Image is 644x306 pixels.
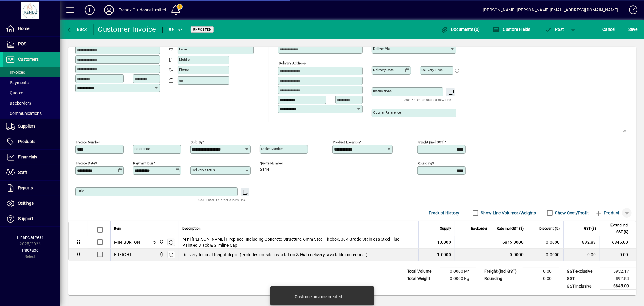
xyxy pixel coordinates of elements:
mat-label: Delivery status [192,168,215,172]
td: Total Weight [404,275,440,282]
a: Communications [3,108,60,119]
button: Product History [426,207,462,218]
span: Product History [429,208,460,218]
mat-label: Reference [134,147,150,151]
a: Products [3,134,60,149]
a: Settings [3,196,60,211]
button: Back [65,24,88,35]
span: Products [18,139,35,144]
span: ave [628,24,638,34]
a: Payments [3,77,60,88]
mat-label: Phone [179,67,189,72]
span: Supply [440,225,451,232]
td: GST [564,275,600,282]
mat-label: Product location [333,140,360,144]
span: Payments [6,80,29,85]
span: Cancel [603,24,616,34]
span: Discount (%) [539,225,560,232]
span: Documents (0) [441,27,480,32]
a: Home [3,21,60,36]
a: Suppliers [3,119,60,134]
mat-label: Title [77,189,84,193]
td: 892.83 [600,275,636,282]
span: ost [545,27,564,32]
button: Post [542,24,567,35]
td: 0.0000 [527,249,563,261]
div: [PERSON_NAME] [PERSON_NAME][EMAIL_ADDRESS][DOMAIN_NAME] [483,5,618,15]
mat-label: Deliver via [373,47,390,51]
mat-hint: Use 'Enter' to start a new line [404,96,451,103]
div: MINIBURTON [114,239,140,245]
span: Home [18,26,29,31]
span: Invoices [6,70,25,75]
span: Package [22,248,38,252]
span: Extend incl GST ($) [604,222,628,235]
td: 0.00 [600,249,636,261]
td: 0.00 [523,275,559,282]
td: GST exclusive [564,268,600,275]
span: Back [67,27,87,32]
button: Product [592,207,623,218]
mat-label: Delivery date [373,68,394,72]
span: Financials [18,155,37,159]
a: Quotes [3,88,60,98]
a: Support [3,211,60,226]
label: Show Cost/Profit [554,210,589,216]
td: 6845.00 [600,282,636,290]
a: Backorders [3,98,60,108]
span: Unposted [193,28,211,31]
div: Trendz Outdoors Limited [119,5,166,15]
span: P [555,27,558,32]
div: #5167 [169,25,183,34]
mat-label: Courier Reference [373,110,401,115]
td: 0.0000 Kg [440,275,476,282]
mat-label: Mobile [179,57,190,62]
div: Customer invoice created. [295,294,343,300]
mat-label: Freight (incl GST) [418,140,444,144]
a: Invoices [3,67,60,77]
button: Documents (0) [439,24,482,35]
td: 5952.17 [600,268,636,275]
td: 0.00 [523,268,559,275]
span: 5144 [260,167,269,172]
td: Rounding [481,275,523,282]
button: Save [627,24,639,35]
span: Mini [PERSON_NAME] Fireplace- Including Concrete Structure, 6mm Steel Firebox, 304 Grade Stainles... [183,236,415,248]
td: Freight (incl GST) [481,268,523,275]
button: Profile [99,5,119,15]
mat-label: Invoice number [76,140,100,144]
mat-label: Payment due [133,161,153,165]
app-page-header-button: Back [60,24,94,35]
td: 0.0000 M³ [440,268,476,275]
span: Backorder [471,225,487,232]
div: 0.0000 [495,252,524,258]
span: Financial Year [17,235,43,240]
span: 1.0000 [437,252,451,258]
span: Settings [18,201,34,206]
span: Product [595,208,620,218]
span: 1.0000 [437,239,451,245]
span: Quotes [6,90,23,95]
span: Communications [6,111,42,116]
span: Description [183,225,201,232]
label: Show Line Volumes/Weights [480,210,536,216]
mat-label: Sold by [191,140,202,144]
td: 892.83 [563,236,600,249]
td: GST inclusive [564,282,600,290]
mat-hint: Use 'Enter' to start a new line [198,196,246,203]
span: Quote number [260,161,296,165]
a: Knowledge Base [624,1,636,21]
a: Reports [3,181,60,196]
span: Support [18,216,33,221]
span: Delivery to local freight depot (excludes on-site installation & Hiab delivery- available on requ... [183,252,368,258]
a: Financials [3,150,60,165]
span: GST ($) [584,225,596,232]
button: Add [80,5,99,15]
span: POS [18,41,26,46]
a: Staff [3,165,60,180]
span: Suppliers [18,124,35,129]
button: Custom Fields [491,24,532,35]
td: 0.0000 [527,236,563,249]
span: Custom Fields [492,27,530,32]
span: Backorders [6,101,31,106]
